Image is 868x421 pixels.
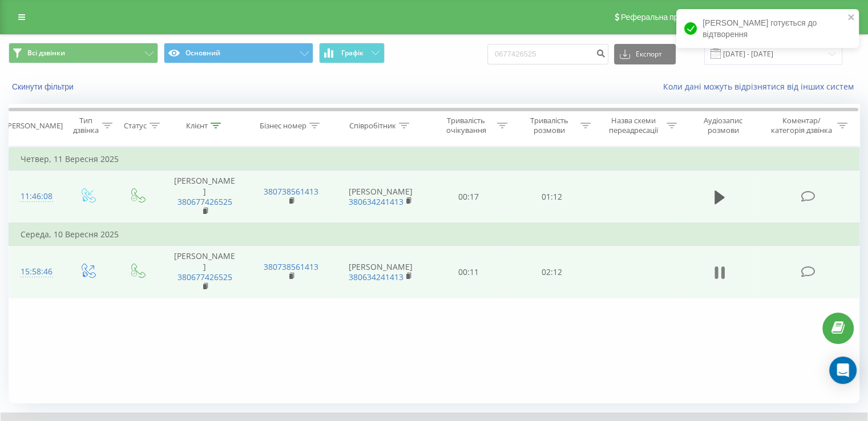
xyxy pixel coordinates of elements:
button: Скинути фільтри [9,82,79,92]
div: Співробітник [349,121,396,131]
a: 380738561413 [264,186,318,197]
a: 380634241413 [349,272,403,282]
div: Тип дзвінка [72,116,99,135]
div: Назва схеми переадресації [604,116,664,135]
a: 380634241413 [349,196,403,207]
td: 02:12 [510,246,593,298]
div: Тривалість розмови [520,116,578,135]
td: [PERSON_NAME] [162,171,248,223]
button: close [847,13,855,23]
button: Основний [164,43,313,63]
span: Реферальна програма [621,13,705,22]
button: Експорт [614,44,676,64]
div: Коментар/категорія дзвінка [768,116,834,135]
div: Тривалість очікування [438,116,495,135]
button: Всі дзвінки [9,43,158,63]
td: [PERSON_NAME] [162,246,248,298]
td: [PERSON_NAME] [334,246,427,298]
td: [PERSON_NAME] [334,171,427,223]
div: Статус [124,121,147,131]
div: Бізнес номер [260,121,306,131]
a: Коли дані можуть відрізнятися вiд інших систем [663,81,859,92]
div: [PERSON_NAME] готується до відтворення [676,9,859,48]
div: Open Intercom Messenger [829,357,857,384]
button: Графік [319,43,385,63]
td: 00:17 [427,171,510,223]
div: [PERSON_NAME] [5,121,63,131]
td: 00:11 [427,246,510,298]
span: Графік [341,49,364,57]
div: 11:46:08 [21,185,51,208]
a: 380677426525 [177,272,232,282]
input: Пошук за номером [487,44,608,64]
a: 380738561413 [264,261,318,272]
div: 15:58:46 [21,261,51,283]
div: Клієнт [186,121,208,131]
td: 01:12 [510,171,593,223]
a: 380677426525 [177,196,232,207]
span: Всі дзвінки [27,48,65,58]
td: Середа, 10 Вересня 2025 [9,223,859,246]
td: Четвер, 11 Вересня 2025 [9,148,859,171]
div: Аудіозапис розмови [690,116,757,135]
